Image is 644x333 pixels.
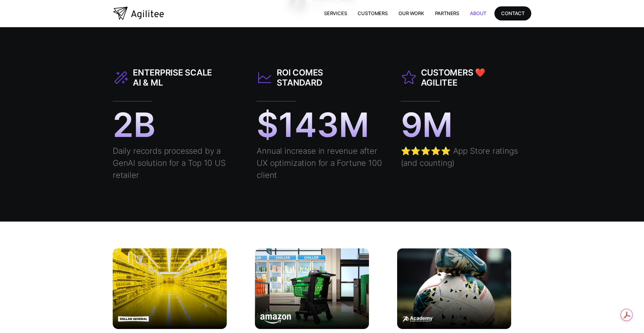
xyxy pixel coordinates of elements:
[352,6,393,20] a: Customers
[257,145,387,181] div: Annual increase in revenue after UX optimization for a Fortune 100 client
[501,9,525,17] div: CONTACT
[113,7,164,20] a: home
[465,6,492,20] a: About
[133,67,213,88] div: ENTERPRISE SCALE AI & ML
[430,6,465,20] a: Partners
[421,67,501,88] div: CUSTOMERS ❤️ AGILITEE
[401,145,531,169] div: ⭐⭐⭐⭐⭐ App Store ratings (and counting)
[113,145,243,181] div: Daily records processed by a GenAI solution for a Top 10 US retailer
[393,6,430,20] a: Our Work
[401,108,453,142] div: 9M
[494,6,531,20] a: CONTACT
[113,108,156,142] div: 2B
[277,67,357,88] div: ROI COMES STANDARD
[257,108,369,142] div: $143M
[319,6,353,20] a: Services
